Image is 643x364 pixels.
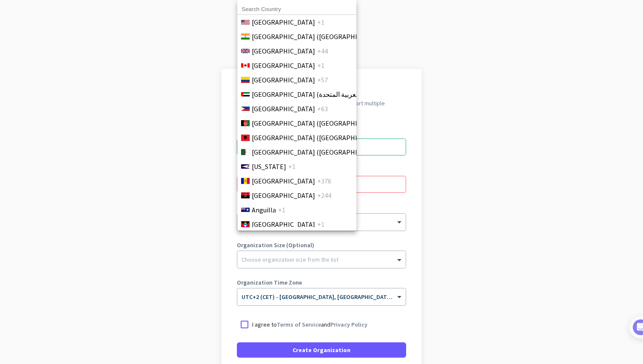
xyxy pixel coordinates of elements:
span: [GEOGRAPHIC_DATA] [252,60,315,71]
span: +376 [317,176,331,186]
span: +1 [317,60,324,71]
span: [GEOGRAPHIC_DATA] [252,75,315,85]
span: +1 [288,161,296,172]
span: [GEOGRAPHIC_DATA] (‫[GEOGRAPHIC_DATA]‬‎) [252,118,384,128]
span: +244 [317,190,331,200]
span: [GEOGRAPHIC_DATA] [252,17,315,27]
span: [GEOGRAPHIC_DATA] [252,219,315,229]
span: +1 [278,205,285,215]
span: [GEOGRAPHIC_DATA] (‫الإمارات العربية المتحدة‬‎) [252,89,386,99]
span: [GEOGRAPHIC_DATA] [252,46,315,56]
span: [GEOGRAPHIC_DATA] [252,104,315,114]
span: [US_STATE] [252,161,286,172]
input: Search Country [237,4,356,15]
span: +63 [317,104,328,114]
span: [GEOGRAPHIC_DATA] [252,190,315,200]
span: +44 [317,46,328,56]
span: [GEOGRAPHIC_DATA] [252,176,315,186]
span: Anguilla [252,205,276,215]
span: [GEOGRAPHIC_DATA] ([GEOGRAPHIC_DATA]) [252,133,384,143]
span: +1 [317,17,324,27]
span: +1 [317,219,324,229]
span: [GEOGRAPHIC_DATA] ([GEOGRAPHIC_DATA]) [252,31,384,42]
span: [GEOGRAPHIC_DATA] (‫[GEOGRAPHIC_DATA]‬‎) [252,147,384,157]
span: +57 [317,75,328,85]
